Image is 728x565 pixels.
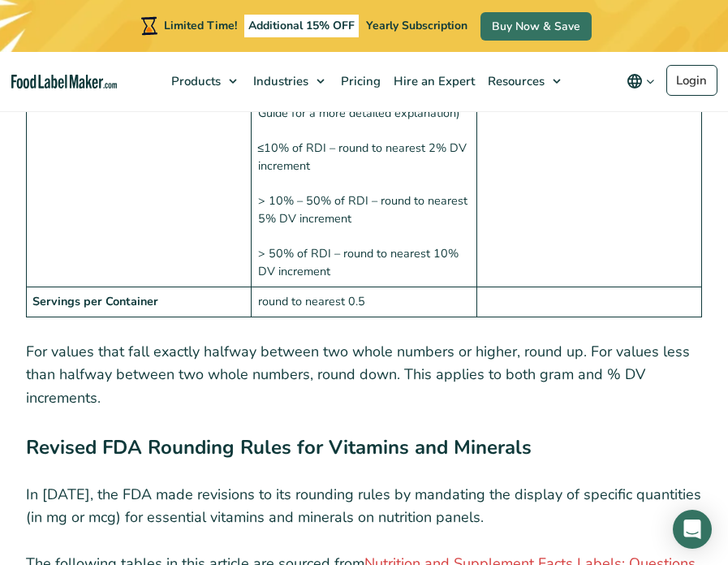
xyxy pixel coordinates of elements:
span: Products [166,73,222,89]
span: Yearly Subscription [366,18,467,33]
a: Login [666,65,717,96]
td: < 2% RDI [476,63,701,287]
a: Industries [245,52,333,110]
span: Limited Time! [164,18,237,33]
p: In [DATE], the FDA made revisions to its rounding rules by mandating the display of specific quan... [26,483,702,530]
a: Food Label Maker homepage [11,75,117,88]
a: Resources [480,52,569,110]
td: < 2% of RDI may be rounded in various ways (Refer to the FDA Food Labeling Guide for a more detai... [252,63,476,287]
span: Additional 15% OFF [244,15,359,37]
button: Change language [615,65,666,97]
td: round to nearest 0.5 [252,287,476,317]
a: Products [163,52,245,110]
span: Resources [483,73,546,89]
div: Open Intercom Messenger [673,510,712,549]
p: For values that fall exactly halfway between two whole numbers or higher, round up. For values le... [26,340,702,410]
a: Buy Now & Save [480,12,592,41]
a: Hire an Expert [386,52,480,110]
span: Pricing [336,73,382,89]
strong: Servings per Container [32,293,158,309]
span: Hire an Expert [389,73,476,89]
strong: Revised FDA Rounding Rules for Vitamins and Minerals [26,434,532,460]
a: Pricing [333,52,386,110]
span: Industries [248,73,310,89]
